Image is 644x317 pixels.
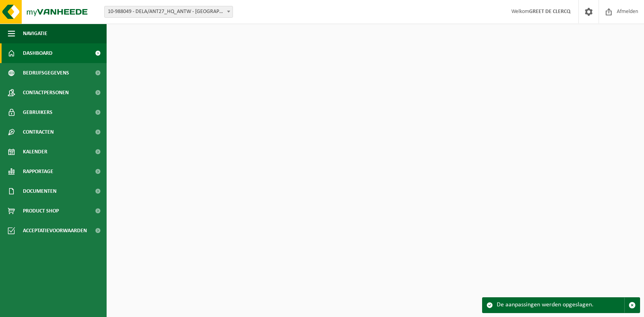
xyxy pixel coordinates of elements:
span: Contracten [23,122,54,142]
strong: GREET DE CLERCQ [529,9,571,15]
span: Gebruikers [23,103,53,122]
span: Product Shop [23,201,59,221]
span: Kalender [23,142,47,162]
span: Navigatie [23,24,47,43]
span: 10-988049 - DELA/ANT27_HQ_ANTW - ANTWERPEN [105,6,233,17]
span: Documenten [23,181,56,201]
span: Bedrijfsgegevens [23,63,69,83]
span: Dashboard [23,43,53,63]
div: De aanpassingen werden opgeslagen. [497,298,624,313]
span: 10-988049 - DELA/ANT27_HQ_ANTW - ANTWERPEN [104,6,233,18]
span: Acceptatievoorwaarden [23,221,87,241]
span: Rapportage [23,162,53,181]
span: Contactpersonen [23,83,69,103]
